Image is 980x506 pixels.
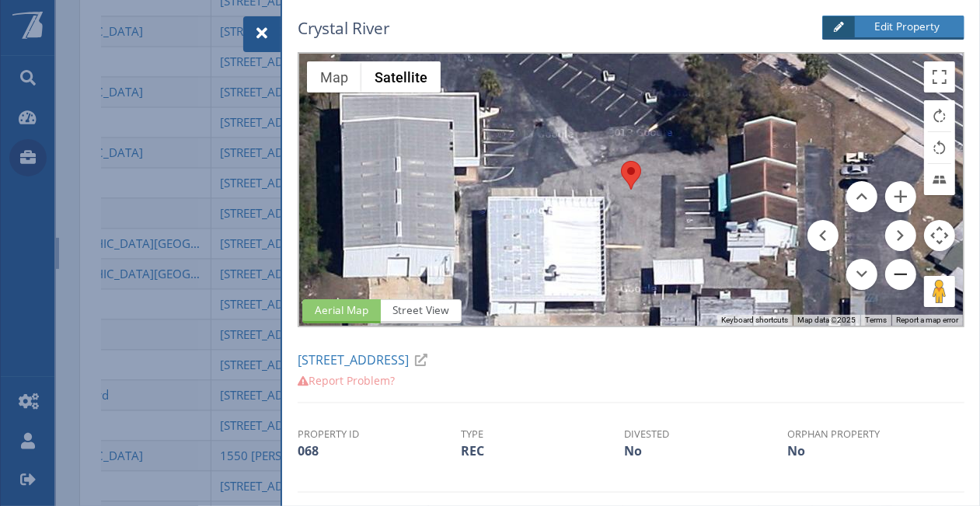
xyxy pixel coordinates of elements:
[822,16,964,40] a: Edit Property
[885,220,916,251] button: Move right
[302,299,381,323] span: Aerial Map
[924,164,955,195] button: Tilt map
[924,61,955,92] button: Toggle fullscreen view
[380,299,462,323] span: Street View
[924,100,955,131] button: Rotate map clockwise
[885,259,916,290] button: Zoom out
[924,132,955,163] button: Rotate map counterclockwise
[865,316,887,324] a: Terms (opens in new tab)
[807,220,839,251] button: Move left
[924,220,955,251] button: Map camera controls
[856,19,952,34] span: Edit Property
[361,61,441,92] button: Show satellite imagery
[298,442,319,459] span: 068
[461,442,484,459] span: REC
[885,181,916,212] button: Zoom in
[846,259,877,290] button: Move down
[788,427,951,441] th: Orphan Property
[896,316,958,324] a: Report a map error
[846,181,877,212] button: Move up
[788,442,806,459] span: No
[721,315,788,326] button: Keyboard shortcuts
[624,442,642,459] span: No
[461,427,624,441] th: Type
[797,316,856,324] span: Map data ©2025
[298,373,395,388] a: Report Problem?
[624,427,787,441] th: Divested
[924,276,955,307] button: Drag Pegman onto the map to open Street View
[298,351,434,368] a: [STREET_ADDRESS]
[298,16,736,40] h5: Crystal River
[298,427,461,441] th: Property ID
[307,61,361,92] button: Show street map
